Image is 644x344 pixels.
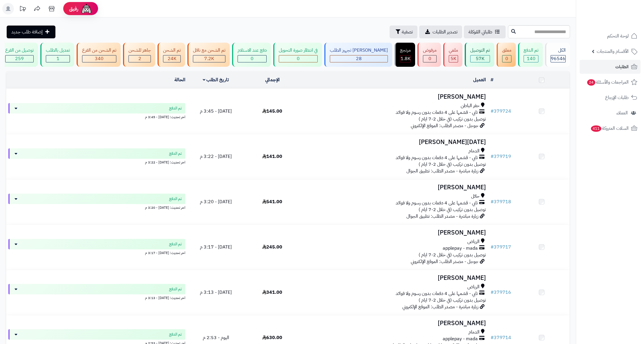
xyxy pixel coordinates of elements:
span: المراجعات والأسئلة [587,78,629,86]
div: 7222 [193,55,225,62]
span: # [491,198,494,205]
a: #379719 [491,153,511,160]
a: في انتظار صورة التحويل 0 [272,43,323,67]
div: 2 [129,55,151,62]
span: الأقسام والمنتجات [597,47,629,55]
span: 145.00 [262,108,282,115]
div: مرتجع [400,47,411,54]
a: # [491,76,493,83]
a: الطلبات [580,60,641,74]
h3: [PERSON_NAME] [303,93,486,100]
a: المراجعات والأسئلة24 [580,75,641,89]
div: 140 [524,55,538,62]
h3: [DATE][PERSON_NAME] [303,139,486,145]
span: 96546 [551,55,565,62]
span: توصيل بدون تركيب (في خلال 2-7 ايام ) [419,116,486,123]
div: 0 [238,55,266,62]
a: لوحة التحكم [580,29,641,43]
div: توصيل من الفرع [5,47,34,54]
span: applepay - mada [443,336,478,342]
div: دفع عند الاستلام [238,47,267,54]
span: 259 [15,55,24,62]
a: #379724 [491,108,511,115]
span: # [491,334,494,341]
span: تم الدفع [169,105,182,111]
span: 28 [356,55,362,62]
span: السلات المتروكة [590,124,629,132]
span: الدمام [468,329,480,336]
a: دفع عند الاستلام 0 [231,43,272,67]
span: جوجل - مصدر الطلب: الموقع الإلكتروني [411,258,478,265]
div: مرفوض [423,47,437,54]
span: لوحة التحكم [607,32,629,40]
button: تصفية [390,26,417,38]
span: زيارة مباشرة - مصدر الطلب: تطبيق الجوال [406,213,478,220]
div: تم التوصيل [470,47,490,54]
div: في انتظار صورة التحويل [279,47,318,54]
div: تم الشحن [163,47,181,54]
span: applepay - mada [443,245,478,252]
a: #379714 [491,334,511,341]
div: معلق [502,47,511,54]
a: تم الشحن 24K [156,43,186,67]
a: العميل [473,76,486,83]
span: [DATE] - 3:17 م [200,244,232,251]
span: تابي - قسّمها على 4 دفعات بدون رسوم ولا فوائد [396,154,478,161]
a: جاهز للشحن 2 [122,43,156,67]
span: تم الدفع [169,151,182,156]
a: طلباتي المُوكلة [464,26,506,38]
span: 0 [297,55,300,62]
span: حائل [471,193,480,200]
span: الرياض [467,284,480,290]
div: 340 [82,55,116,62]
span: [DATE] - 3:22 م [200,153,232,160]
span: 5K [451,55,456,62]
h3: [PERSON_NAME] [303,184,486,191]
div: ملغي [449,47,458,54]
span: تابي - قسّمها على 4 دفعات بدون رسوم ولا فوائد [396,109,478,116]
span: توصيل بدون تركيب (في خلال 2-7 ايام ) [419,206,486,213]
span: 7.2K [204,55,214,62]
h3: [PERSON_NAME] [303,229,486,236]
span: توصيل بدون تركيب (في خلال 2-7 ايام ) [419,297,486,304]
span: 24 [587,79,596,86]
a: مرفوض 0 [416,43,442,67]
span: 630.00 [262,334,282,341]
div: 4998 [449,55,458,62]
a: تم الشحن من الفرع 340 [75,43,122,67]
span: تم الدفع [169,286,182,292]
a: معلق 0 [495,43,517,67]
span: [DATE] - 3:13 م [200,289,232,296]
img: ai-face.png [81,3,92,15]
a: ملغي 5K [442,43,464,67]
a: الحالة [174,76,185,83]
span: تم الدفع [169,241,182,247]
span: 245.00 [262,244,282,251]
a: تم الشحن مع ناقل 7.2K [186,43,231,67]
span: العملاء [616,109,628,117]
span: جوجل - مصدر الطلب: الموقع الإلكتروني [411,122,478,129]
span: # [491,289,494,296]
span: 341.00 [262,289,282,296]
span: حفر الباطن [461,102,480,109]
span: 0 [505,55,508,62]
div: اخر تحديث: [DATE] - 3:13 م [8,294,185,300]
div: اخر تحديث: [DATE] - 3:17 م [8,249,185,255]
span: # [491,244,494,251]
div: تم الشحن مع ناقل [193,47,225,54]
span: # [491,108,494,115]
div: اخر تحديث: [DATE] - 3:45 م [8,114,185,120]
div: تم الدفع [524,47,538,54]
a: #379718 [491,198,511,205]
a: الكل96546 [544,43,571,67]
a: العملاء [580,106,641,120]
div: تعديل بالطلب [46,47,70,54]
div: الكل [551,47,566,54]
span: 0 [251,55,254,62]
a: تعديل بالطلب 1 [39,43,75,67]
span: زيارة مباشرة - مصدر الطلب: الموقع الإلكتروني [402,303,478,310]
span: 24K [168,55,176,62]
div: 1845 [400,55,410,62]
a: #379717 [491,244,511,251]
span: 141.00 [262,153,282,160]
